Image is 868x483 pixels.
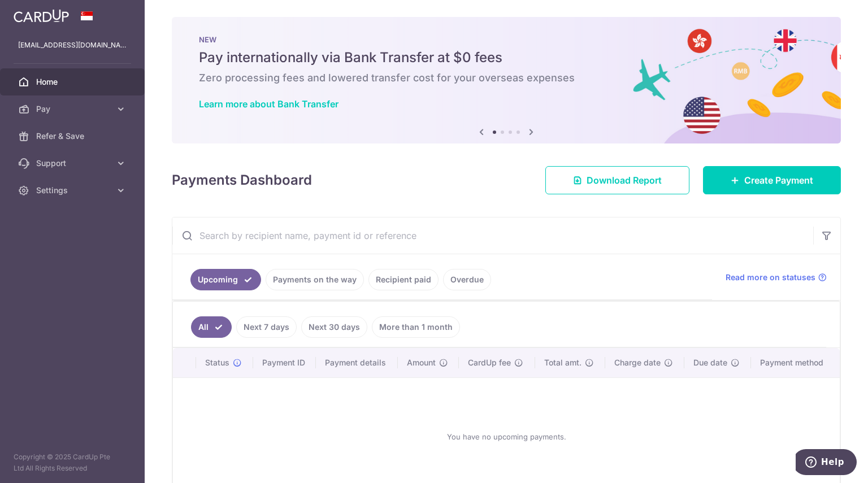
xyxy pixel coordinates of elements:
[205,357,229,368] span: Status
[468,357,511,368] span: CardUp fee
[199,71,814,85] h6: Zero processing fees and lowered transfer cost for your overseas expenses
[172,170,312,190] h4: Payments Dashboard
[36,76,111,88] span: Home
[36,103,111,115] span: Pay
[253,348,316,377] th: Payment ID
[301,316,367,338] a: Next 30 days
[18,40,127,51] p: [EMAIL_ADDRESS][DOMAIN_NAME]
[199,35,814,44] p: NEW
[368,269,439,290] a: Recipient paid
[372,316,460,338] a: More than 1 month
[191,316,232,338] a: All
[36,185,111,196] span: Settings
[587,173,662,187] span: Download Report
[726,272,827,283] a: Read more on statuses
[614,357,661,368] span: Charge date
[36,130,111,142] span: Refer & Save
[266,269,364,290] a: Payments on the way
[751,348,840,377] th: Payment method
[172,17,841,143] img: Bank transfer banner
[693,357,727,368] span: Due date
[172,217,813,254] input: Search by recipient name, payment id or reference
[726,272,815,283] span: Read more on statuses
[316,348,398,377] th: Payment details
[14,9,69,23] img: CardUp
[544,357,581,368] span: Total amt.
[796,449,857,477] iframe: Opens a widget where you can find more information
[407,357,436,368] span: Amount
[545,166,689,194] a: Download Report
[443,269,491,290] a: Overdue
[190,269,261,290] a: Upcoming
[703,166,841,194] a: Create Payment
[744,173,813,187] span: Create Payment
[236,316,297,338] a: Next 7 days
[199,98,338,110] a: Learn more about Bank Transfer
[199,49,814,67] h5: Pay internationally via Bank Transfer at $0 fees
[36,158,111,169] span: Support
